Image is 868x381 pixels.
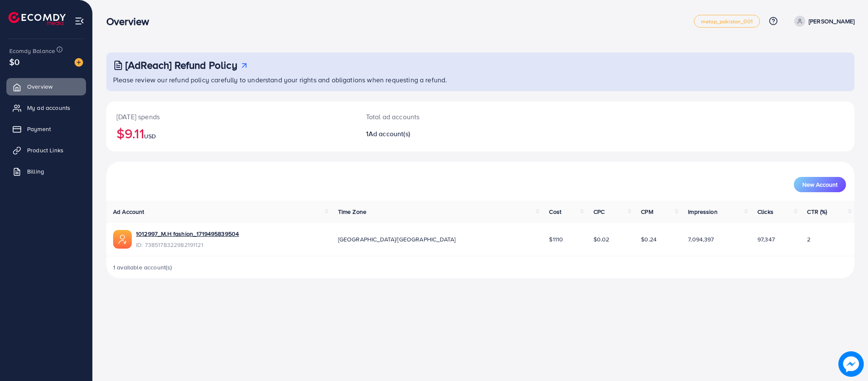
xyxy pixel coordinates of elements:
span: My ad accounts [27,104,70,112]
img: image [75,58,83,67]
h2: 1 [366,130,533,138]
span: metap_pakistan_001 [701,19,753,24]
span: New Account [802,182,837,188]
h3: Overview [106,15,156,28]
a: Overview [6,78,86,95]
img: logo [8,12,66,25]
a: Product Links [6,142,86,159]
span: $0.24 [641,235,657,244]
span: 97,347 [757,235,775,244]
p: [DATE] spends [116,112,346,122]
span: 1 available account(s) [113,263,172,272]
span: Clicks [757,207,774,216]
a: [PERSON_NAME] [791,16,854,27]
span: Ecomdy Balance [9,47,55,55]
span: Payment [27,125,51,133]
p: Total ad accounts [366,112,533,122]
span: Billing [27,167,44,176]
span: [GEOGRAPHIC_DATA]/[GEOGRAPHIC_DATA] [338,235,456,244]
span: $0 [9,56,19,68]
a: My ad accounts [6,99,86,116]
span: 7,094,397 [688,235,714,244]
span: Time Zone [338,207,366,216]
span: $0.02 [593,235,610,244]
h3: [AdReach] Refund Policy [125,59,237,71]
button: New Account [794,177,846,192]
a: metap_pakistan_001 [694,15,760,28]
a: Billing [6,163,86,180]
a: Payment [6,120,86,137]
p: [PERSON_NAME] [809,16,854,26]
span: CPM [641,207,653,216]
span: ID: 7385178322982191121 [136,241,239,249]
span: Overview [27,82,53,91]
span: Ad account(s) [369,129,410,138]
span: Ad Account [113,207,144,216]
img: menu [75,16,84,26]
span: 2 [807,235,810,244]
span: CPC [593,207,605,216]
a: 1012997_M.H fashion_1719495839504 [136,230,239,238]
span: $1110 [549,235,563,244]
img: image [838,351,864,377]
span: Cost [549,207,561,216]
span: USD [144,132,156,140]
h2: $9.11 [116,125,346,141]
span: Product Links [27,146,64,154]
img: ic-ads-acc.e4c84228.svg [113,230,132,249]
span: CTR (%) [807,207,827,216]
span: Impression [688,207,718,216]
p: Please review our refund policy carefully to understand your rights and obligations when requesti... [113,75,849,85]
